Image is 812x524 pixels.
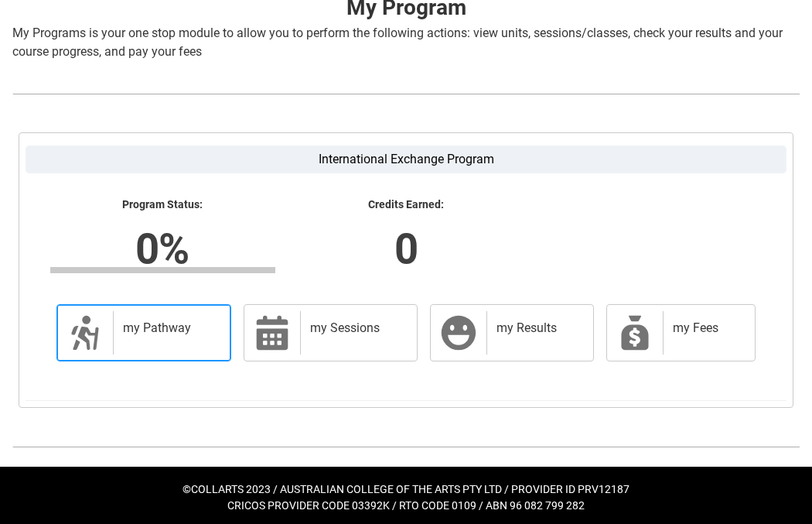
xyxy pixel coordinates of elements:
[56,304,231,361] a: my Pathway
[215,217,597,280] lightning-formatted-number: 0
[606,304,756,361] a: my Fees
[12,87,800,101] img: REDU_GREY_LINE
[12,26,783,59] span: My Programs is your one stop module to allow you to perform the following actions: view units, se...
[430,304,594,361] a: my Results
[673,320,739,336] h2: my Fees
[123,320,215,336] h2: my Pathway
[244,304,418,361] a: my Sessions
[12,440,800,454] img: REDU_GREY_LINE
[310,320,402,336] h2: my Sessions
[50,267,275,273] div: Progress Bar
[616,314,653,351] span: My Payments
[50,198,275,212] lightning-formatted-text: Program Status:
[294,198,519,212] lightning-formatted-text: Credits Earned:
[496,320,578,336] h2: my Results
[26,146,786,173] label: International Exchange Program
[67,314,104,351] span: Description of icon when needed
